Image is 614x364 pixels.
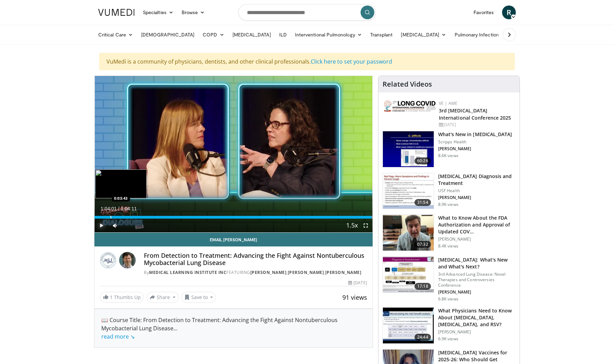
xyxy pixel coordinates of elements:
[383,257,434,293] img: 8723abe7-f9a9-4f6c-9b26-6bd057632cd6.150x105_q85_crop-smart_upscale.jpg
[397,28,450,42] a: [MEDICAL_DATA]
[502,5,516,19] a: R
[288,269,324,275] a: [PERSON_NAME]
[95,169,147,198] img: image.jpeg
[438,214,515,235] h3: What to Know About the FDA Authorization and Approval of Updated COV…
[228,28,275,42] a: [MEDICAL_DATA]
[383,308,434,343] img: 91589b0f-a920-456c-982d-84c13c387289.150x105_q85_crop-smart_upscale.jpg
[439,122,514,128] div: [DATE]
[438,139,512,145] p: Scripps Health
[469,5,498,19] a: Favorites
[110,294,113,300] span: 1
[147,292,179,303] button: Share
[438,256,515,270] h3: [MEDICAL_DATA]: What's New and What's Next?
[414,199,431,206] span: 31:54
[98,9,135,16] img: VuMedi Logo
[438,188,515,194] p: USF Health
[414,334,431,341] span: 24:44
[144,269,367,276] div: By FEATURING , ,
[311,58,392,65] a: Click here to set your password
[439,107,511,121] a: 3rd [MEDICAL_DATA] International Conference 2025
[250,269,287,275] a: [PERSON_NAME]
[438,202,458,207] p: 8.9K views
[414,157,431,164] span: 60:26
[383,215,434,251] img: a1e50555-b2fd-4845-bfdc-3eac51376964.150x105_q85_crop-smart_upscale.jpg
[94,219,108,232] button: Play
[345,219,359,232] button: Playback Rate
[383,80,432,88] h4: Related Videos
[94,233,373,246] a: Email [PERSON_NAME]
[139,5,178,19] a: Specialties
[149,269,226,275] a: Medical Learning Institute Inc
[438,146,512,152] p: [PERSON_NAME]
[118,206,120,211] span: /
[178,5,209,19] a: Browse
[438,195,515,200] p: [PERSON_NAME]
[119,252,136,268] img: Avatar
[121,206,137,211] span: 1:04:11
[108,219,122,232] button: Mute
[101,206,117,211] span: 1:04:01
[383,307,515,344] a: 24:44 What Physicians Need to Know About [MEDICAL_DATA], [MEDICAL_DATA], and RSV? [PERSON_NAME] 6...
[438,173,515,187] h3: [MEDICAL_DATA] Diagnosis and Treatment
[291,28,366,42] a: Interventional Pulmonology
[100,252,116,268] img: Medical Learning Institute Inc
[438,289,515,295] p: [PERSON_NAME]
[438,336,458,342] p: 6.9K views
[359,219,373,232] button: Fullscreen
[101,324,178,340] span: ...
[342,293,367,301] span: 91 views
[414,241,431,248] span: 07:32
[438,243,458,249] p: 8.4K views
[383,173,515,209] a: 31:54 [MEDICAL_DATA] Diagnosis and Treatment USF Health [PERSON_NAME] 8.9K views
[383,214,515,251] a: 07:32 What to Know About the FDA Authorization and Approval of Updated COV… [PERSON_NAME] 8.4K views
[238,4,376,21] input: Search topics, interventions
[94,216,373,219] div: Progress Bar
[439,100,457,106] a: VE | AME
[144,252,367,267] h4: From Detection to Treatment: Advancing the Fight Against Nontuberculous Mycobacterial Lung Disease
[101,333,135,340] a: read more ↘
[438,153,458,158] p: 8.6K views
[414,283,431,290] span: 17:18
[383,131,434,167] img: 8828b190-63b7-4755-985f-be01b6c06460.150x105_q85_crop-smart_upscale.jpg
[438,236,515,242] p: [PERSON_NAME]
[99,53,515,70] div: VuMedi is a community of physicians, dentists, and other clinical professionals.
[438,272,515,288] p: 3rd Advanced Lung Disease: Novel Therapies and Controversies Conference
[366,28,397,42] a: Transplant
[275,28,291,42] a: ILD
[438,307,515,328] h3: What Physicians Need to Know About [MEDICAL_DATA], [MEDICAL_DATA], and RSV?
[325,269,362,275] a: [PERSON_NAME]
[94,76,373,233] video-js: Video Player
[438,329,515,335] p: [PERSON_NAME]
[384,100,435,112] img: a2792a71-925c-4fc2-b8ef-8d1b21aec2f7.png.150x105_q85_autocrop_double_scale_upscale_version-0.2.jpg
[198,28,228,42] a: COPD
[438,296,458,302] p: 6.8K views
[451,28,510,42] a: Pulmonary Infection
[101,316,366,341] div: 📖 Course Title: From Detection to Treatment: Advancing the Fight Against Nontuberculous Mycobacte...
[100,292,144,302] a: 1 Thumbs Up
[383,131,515,167] a: 60:26 What's New in [MEDICAL_DATA] Scripps Health [PERSON_NAME] 8.6K views
[181,292,216,303] button: Save to
[383,256,515,302] a: 17:18 [MEDICAL_DATA]: What's New and What's Next? 3rd Advanced Lung Disease: Novel Therapies and ...
[94,28,137,42] a: Critical Care
[438,131,512,138] h3: What's New in [MEDICAL_DATA]
[348,280,367,286] div: [DATE]
[137,28,198,42] a: [DEMOGRAPHIC_DATA]
[383,173,434,209] img: 912d4c0c-18df-4adc-aa60-24f51820003e.150x105_q85_crop-smart_upscale.jpg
